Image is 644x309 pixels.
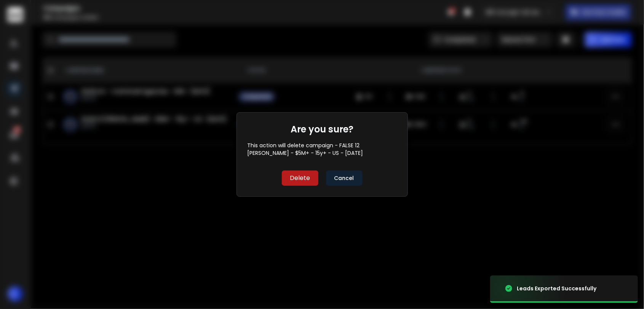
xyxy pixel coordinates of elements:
[248,142,397,157] div: This action will delete campaign - FALSE 12 [PERSON_NAME] - $5M+ - 15y+ - US - [DATE]
[517,285,596,292] div: Leads Exported Successfully
[291,123,353,135] h1: Are you sure?
[326,170,363,186] button: Cancel
[282,170,318,186] button: Delete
